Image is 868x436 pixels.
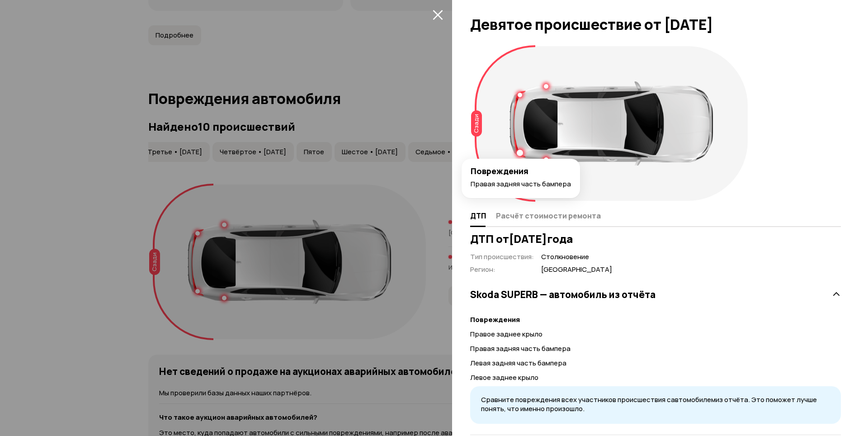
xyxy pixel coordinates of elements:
span: Тип происшествия : [470,252,534,261]
span: [GEOGRAPHIC_DATA] [541,265,612,275]
h3: Skoda SUPERB — автомобиль из отчёта [470,289,656,300]
span: Сравните повреждения всех участников происшествия с автомобилем из отчёта. Это поможет лучше поня... [481,395,817,414]
span: Регион : [470,265,495,274]
p: Левая задняя часть бампера [470,358,841,368]
p: Левое заднее крыло [470,373,841,383]
button: закрыть [430,7,445,22]
strong: Повреждения [470,315,520,324]
div: Сзади [471,110,482,137]
h3: ДТП от [DATE] года [470,232,841,245]
span: ДТП [470,211,486,220]
span: Правая задняя часть бампера [471,180,571,189]
span: Расчёт стоимости ремонта [496,211,601,220]
h4: Повреждения [471,166,571,176]
p: Правое заднее крыло [470,329,841,339]
span: Столкновение [541,252,612,262]
p: Правая задняя часть бампера [470,344,841,354]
